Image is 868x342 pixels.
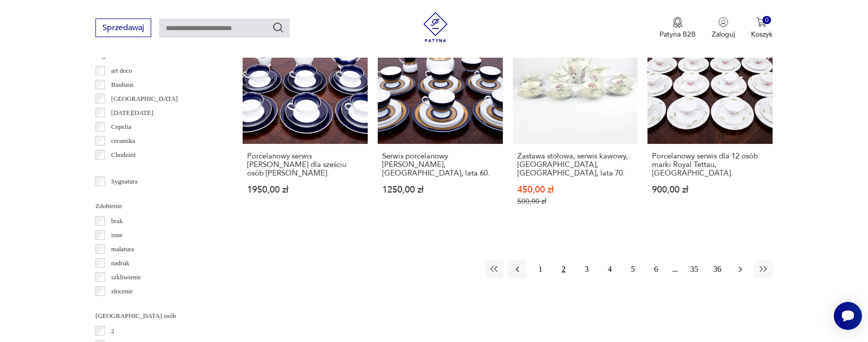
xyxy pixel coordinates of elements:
[517,197,633,206] p: 500,00 zł
[712,30,735,39] p: Zaloguj
[660,17,696,39] a: Ikona medaluPatyna B2B
[685,260,703,278] button: 35
[111,244,134,255] p: malatura
[111,107,153,118] p: [DATE][DATE]
[111,93,178,104] p: [GEOGRAPHIC_DATA]
[111,65,132,76] p: art deco
[756,17,767,27] img: Ikona koszyka
[647,19,773,225] a: Porcelanowy serwis dla 12 osób marki Royal Tettau, Niemcy.Porcelanowy serwis dla 12 osób marki Ro...
[95,25,151,32] a: Sprzedawaj
[247,152,363,178] h3: Porcelanowy serwis [PERSON_NAME] dla sześciu osób [PERSON_NAME].
[111,258,129,269] p: nadruk
[243,19,368,225] a: Porcelanowy serwis marki Rosenthal dla sześciu osób Aida Kobalt.Porcelanowy serwis [PERSON_NAME] ...
[652,186,768,194] p: 900,00 zł
[420,12,451,42] img: Patyna - sklep z meblami i dekoracjami vintage
[111,135,135,146] p: ceramika
[712,17,735,39] button: Zaloguj
[382,186,498,194] p: 1250,00 zł
[95,201,219,212] p: Zdobienie
[111,216,123,227] p: brak
[111,149,136,160] p: Chodzież
[382,152,498,178] h3: Serwis porcelanowy [PERSON_NAME], [GEOGRAPHIC_DATA], lata 60.
[673,17,683,28] img: Ikona medalu
[95,19,151,37] button: Sprzedawaj
[751,17,773,39] button: 0Koszyk
[660,30,696,39] p: Patyna B2B
[517,152,633,178] h3: Zastawa stołowa, serwis kawowy, [GEOGRAPHIC_DATA], [GEOGRAPHIC_DATA], lata 70.
[111,79,134,90] p: Bauhaus
[111,176,138,187] p: Sygnatura
[751,30,773,39] p: Koszyk
[555,260,573,278] button: 2
[763,16,771,25] div: 0
[708,260,726,278] button: 36
[111,272,141,283] p: szkliwienie
[111,163,135,175] p: Ćmielów
[718,17,728,27] img: Ikonka użytkownika
[531,260,550,278] button: 1
[652,152,768,178] h3: Porcelanowy serwis dla 12 osób marki Royal Tettau, [GEOGRAPHIC_DATA].
[601,260,619,278] button: 4
[111,230,122,241] p: inne
[624,260,642,278] button: 5
[647,260,665,278] button: 6
[517,186,633,194] p: 450,00 zł
[111,121,131,132] p: Cepelia
[513,19,638,225] a: SaleZastawa stołowa, serwis kawowy, Wałbrzych, Polska, lata 70.Zastawa stołowa, serwis kawowy, [G...
[578,260,596,278] button: 3
[378,19,503,225] a: Serwis porcelanowy marki Thomas, Niemcy, lata 60.Serwis porcelanowy [PERSON_NAME], [GEOGRAPHIC_DA...
[834,302,862,330] iframe: Smartsupp widget button
[111,325,115,336] p: 2
[660,17,696,39] button: Patyna B2B
[95,310,219,321] p: [GEOGRAPHIC_DATA] osób
[111,286,133,297] p: złocenie
[272,22,284,34] button: Szukaj
[247,186,363,194] p: 1950,00 zł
